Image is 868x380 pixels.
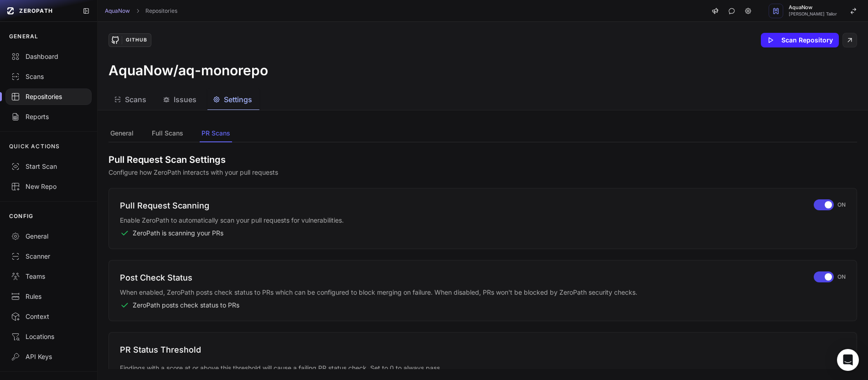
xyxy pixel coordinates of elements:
button: PR Scans [200,125,232,142]
p: Configure how ZeroPath interacts with your pull requests [108,168,857,177]
span: Settings [224,94,252,105]
div: Scanner [11,252,86,261]
h3: PR Status Threshold [120,344,846,356]
span: AquaNow [789,5,837,10]
a: Repositories [145,7,177,15]
div: General [11,232,86,241]
div: Rules [11,292,86,301]
svg: chevron right, [134,8,141,14]
span: ZeroPath posts check status to PRs [133,301,239,310]
div: GitHub [122,36,151,44]
h2: Pull Request Scan Settings [108,153,857,166]
nav: breadcrumb [105,7,177,15]
p: GENERAL [9,33,38,40]
div: Start Scan [11,162,86,171]
div: Scans [11,72,86,81]
a: ZEROPATH [4,4,75,18]
span: [PERSON_NAME] Tailor [789,12,837,16]
button: General [108,125,135,142]
div: Context [11,312,86,321]
div: Open Intercom Messenger [837,349,859,371]
h3: AquaNow/aq-monorepo [108,62,268,78]
span: Issues [174,94,196,105]
p: CONFIG [9,213,33,220]
p: QUICK ACTIONS [9,143,60,150]
p: Findings with a score at or above this threshold will cause a failing PR status check. Set to 0 t... [120,364,846,373]
div: Locations [11,332,86,341]
span: Scans [125,94,146,105]
p: Enable ZeroPath to automatically scan your pull requests for vulnerabilities. [120,216,803,225]
p: When enabled, ZeroPath posts check status to PRs which can be configured to block merging on fail... [120,288,803,297]
button: Scan Repository [761,33,839,47]
span: ZEROPATH [19,7,53,15]
h3: Post Check Status [120,271,803,284]
div: API Keys [11,352,86,361]
div: Repositories [11,92,86,101]
div: Dashboard [11,52,86,61]
div: New Repo [11,182,86,191]
button: Full Scans [150,125,185,142]
a: AquaNow [105,7,130,15]
span: ON [837,273,846,281]
span: ON [837,201,846,208]
h3: Pull Request Scanning [120,199,803,212]
div: Reports [11,112,86,121]
span: ZeroPath is scanning your PRs [133,229,223,238]
div: Teams [11,272,86,281]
